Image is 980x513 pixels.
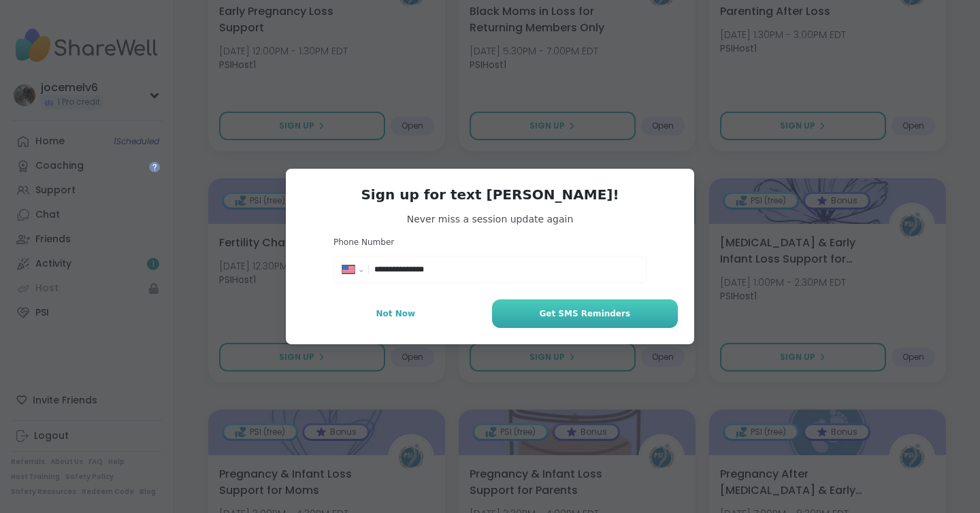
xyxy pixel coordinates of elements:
[302,212,678,226] span: Never miss a session update again
[539,308,630,320] span: Get SMS Reminders
[302,299,489,328] button: Not Now
[492,299,678,328] button: Get SMS Reminders
[376,308,415,320] span: Not Now
[333,237,647,248] h3: Phone Number
[149,161,160,172] iframe: Spotlight
[302,185,678,204] h3: Sign up for text [PERSON_NAME]!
